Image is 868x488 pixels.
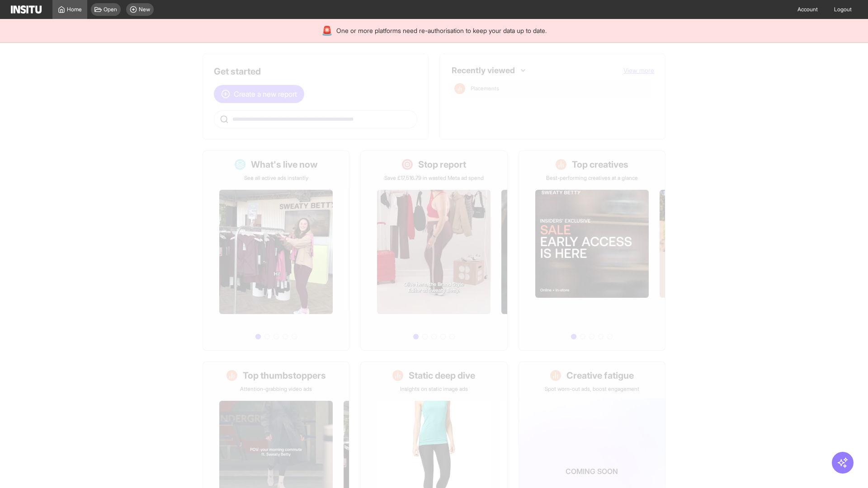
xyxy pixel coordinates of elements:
span: One or more platforms need re-authorisation to keep your data up to date. [336,26,547,35]
span: Open [104,6,117,13]
img: Logo [11,5,42,14]
span: Home [67,6,82,13]
div: 🚨 [321,24,333,37]
span: New [139,6,150,13]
